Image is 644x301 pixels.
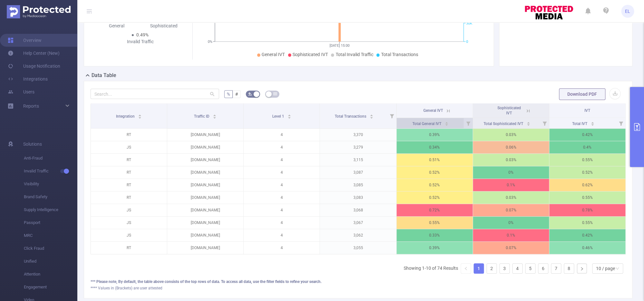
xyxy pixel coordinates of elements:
[445,121,448,125] div: Sort
[445,123,448,125] i: icon: caret-down
[397,154,473,166] p: 0.51%
[248,92,252,96] i: icon: bg-colors
[591,121,594,123] i: icon: caret-up
[397,166,473,179] p: 0.52%
[320,242,396,254] p: 3,055
[93,23,140,29] div: General
[335,52,373,57] span: Total Invalid Traffic
[227,92,230,97] span: %
[397,191,473,204] p: 0.52%
[320,179,396,191] p: 3,085
[584,108,590,113] span: IVT
[320,154,396,166] p: 3,115
[140,23,187,29] div: Sophisticated
[167,129,243,141] p: [DOMAIN_NAME]
[549,179,625,191] p: 0.62%
[244,129,320,141] p: 4
[466,21,472,25] tspan: 30K
[387,103,396,128] i: Filter menu
[213,113,216,115] i: icon: caret-up
[8,85,34,98] a: Users
[616,118,625,128] i: Filter menu
[136,32,149,37] span: 0.49%
[24,229,77,242] span: MRC
[473,166,549,179] p: 0%
[244,141,320,153] p: 4
[473,242,549,254] p: 0.07%
[370,113,373,117] div: Sort
[24,203,77,216] span: Supply Intelligence
[461,263,471,274] li: Previous Page
[473,141,549,153] p: 0.06%
[404,263,458,274] li: Showing 1-10 of 74 Results
[551,264,561,273] a: 7
[167,179,243,191] p: [DOMAIN_NAME]
[244,242,320,254] p: 4
[8,47,60,60] a: Help Center (New)
[24,242,77,255] span: Click Fraud
[213,116,216,118] i: icon: caret-down
[320,191,396,204] p: 3,083
[412,121,442,126] span: Total General IVT
[244,217,320,229] p: 4
[512,263,523,274] li: 4
[397,229,473,241] p: 0.33%
[549,166,625,179] p: 0.52%
[244,191,320,204] p: 4
[91,89,219,99] input: Search...
[473,154,549,166] p: 0.03%
[577,263,587,274] li: Next Page
[91,285,626,291] div: **** Values in (Brackets) are user attested
[272,114,285,119] span: Level 1
[91,72,116,79] h2: Data Table
[320,166,396,179] p: 3,087
[397,204,473,216] p: 0.72%
[91,217,167,229] p: JS
[549,154,625,166] p: 0.55%
[8,73,48,85] a: Integrations
[91,229,167,241] p: JS
[473,217,549,229] p: 0%
[540,118,549,128] i: Filter menu
[24,216,77,229] span: Passport
[397,129,473,141] p: 0.39%
[24,165,77,178] span: Invalid Traffic
[262,52,285,57] span: General IVT
[244,154,320,166] p: 4
[397,217,473,229] p: 0.55%
[320,217,396,229] p: 3,067
[526,123,530,125] i: icon: caret-down
[24,268,77,281] span: Attention
[466,40,468,44] tspan: 0
[24,255,77,268] span: Unified
[526,121,530,123] i: icon: caret-up
[497,106,521,115] span: Sophisticated IVT
[235,92,238,97] span: #
[91,129,167,141] p: RT
[397,242,473,254] p: 0.39%
[596,264,615,273] div: 10 / page
[293,52,328,57] span: Sophisticated IVT
[167,217,243,229] p: [DOMAIN_NAME]
[138,116,141,118] i: icon: caret-down
[24,190,77,203] span: Brand Safety
[244,204,320,216] p: 4
[117,38,164,45] div: Invalid Traffic
[370,113,373,115] i: icon: caret-up
[551,263,561,274] li: 7
[287,113,291,117] div: Sort
[287,113,291,115] i: icon: caret-up
[194,114,210,119] span: Traffic ID
[24,281,77,294] span: Engagement
[500,264,509,273] a: 3
[564,264,574,273] a: 8
[381,52,418,57] span: Total Transactions
[464,267,468,270] i: icon: left
[370,116,373,118] i: icon: caret-down
[244,229,320,241] p: 4
[484,121,524,126] span: Total Sophisticated IVT
[329,44,349,48] tspan: [DATE] 15:00
[549,141,625,153] p: 0.4%
[526,121,530,125] div: Sort
[615,267,619,271] i: icon: down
